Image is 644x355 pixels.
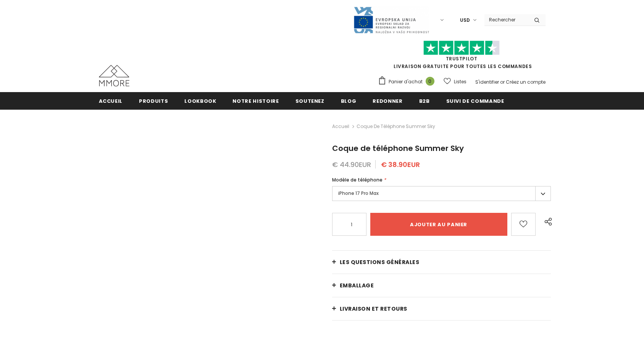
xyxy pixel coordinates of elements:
span: Panier d'achat [389,78,423,86]
a: B2B [419,92,430,109]
span: USD [460,16,470,24]
input: Search Site [484,14,528,25]
span: Les questions générales [340,258,420,266]
span: Redonner [373,97,402,105]
a: Notre histoire [232,92,279,109]
label: iPhone 17 Pro Max [332,186,551,201]
span: Lookbook [184,97,216,105]
img: Faites confiance aux étoiles pilotes [423,41,500,55]
a: Suivi de commande [446,92,504,109]
span: Modèle de téléphone [332,177,383,183]
a: Livraison et retours [332,297,551,320]
img: Javni Razpis [353,6,429,34]
span: Produits [139,97,168,105]
span: Coque de téléphone Summer Sky [332,143,464,154]
span: Blog [341,97,357,105]
a: Produits [139,92,168,109]
span: 0 [426,77,434,86]
span: € 38.90EUR [381,160,420,169]
span: Coque de téléphone Summer Sky [357,122,435,131]
span: B2B [419,97,430,105]
input: Ajouter au panier [370,213,507,236]
a: Créez un compte [506,79,546,85]
span: Notre histoire [232,97,279,105]
span: LIVRAISON GRATUITE POUR TOUTES LES COMMANDES [378,44,546,70]
a: Javni Razpis [353,16,429,23]
a: Redonner [373,92,402,109]
span: Accueil [99,97,123,105]
a: Accueil [332,122,349,131]
a: Lookbook [184,92,216,109]
span: Suivi de commande [446,97,504,105]
a: Blog [341,92,357,109]
a: EMBALLAGE [332,274,551,297]
a: Listes [444,75,466,88]
a: Les questions générales [332,251,551,274]
span: € 44.90EUR [332,160,371,169]
a: TrustPilot [446,55,478,62]
span: EMBALLAGE [340,282,374,289]
img: Cas MMORE [99,65,129,86]
span: or [500,79,505,85]
span: Listes [454,78,466,86]
a: Panier d'achat 0 [378,76,438,88]
a: Accueil [99,92,123,109]
span: soutenez [295,97,324,105]
a: soutenez [295,92,324,109]
a: S'identifier [475,79,499,85]
span: Livraison et retours [340,305,407,313]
